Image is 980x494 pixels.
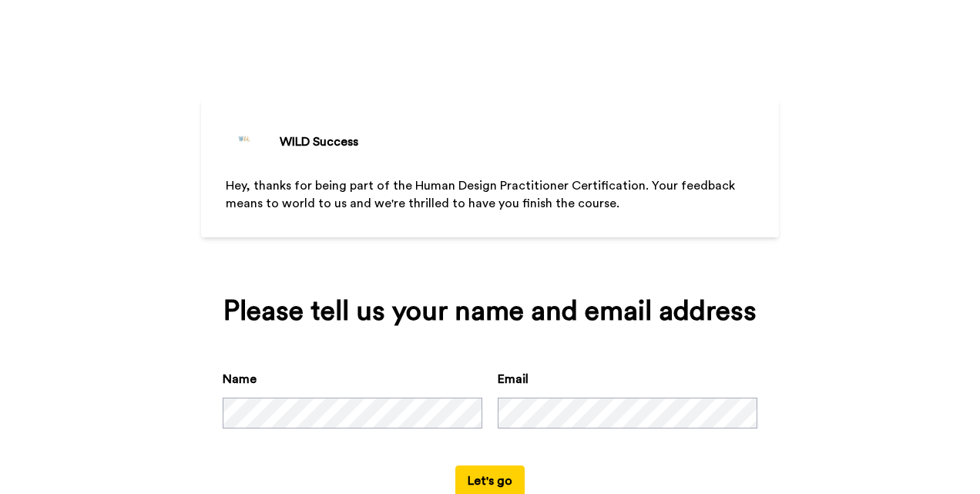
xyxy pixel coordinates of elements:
[498,370,529,388] label: Email
[223,370,257,388] label: Name
[223,296,757,327] div: Please tell us your name and email address
[226,180,738,210] span: Hey, thanks for being part of the Human Design Practitioner Certification. Your feedback means to...
[280,133,358,151] div: WILD Success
